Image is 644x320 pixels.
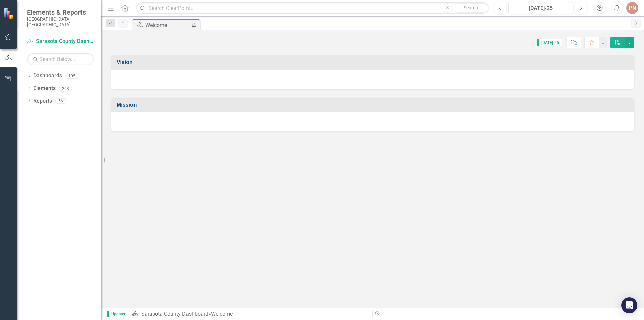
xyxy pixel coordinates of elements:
h3: Mission [117,102,630,108]
a: Sarasota County Dashboard [141,311,208,317]
img: ClearPoint Strategy [3,8,15,19]
span: Search [464,5,478,10]
button: Search [454,3,487,13]
span: [DATE]-25 [537,39,562,46]
div: » [132,310,367,318]
div: Welcome [145,21,190,29]
div: 105 [65,73,78,79]
a: Sarasota County Dashboard [27,38,94,45]
small: [GEOGRAPHIC_DATA], [GEOGRAPHIC_DATA] [27,16,94,28]
a: Elements [33,85,56,92]
div: Open Intercom Messenger [621,297,637,313]
a: Dashboards [33,72,62,80]
div: 263 [59,86,72,91]
span: Updater [107,311,128,317]
div: [DATE]-25 [511,4,571,12]
button: PN [626,2,638,14]
span: Elements & Reports [27,8,94,16]
button: [DATE]-25 [508,2,573,14]
input: Search Below... [27,53,94,65]
input: Search ClearPoint... [136,2,489,14]
div: Welcome [211,311,233,317]
div: 56 [55,98,66,104]
a: Reports [33,97,52,105]
h3: Vision [117,59,630,65]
